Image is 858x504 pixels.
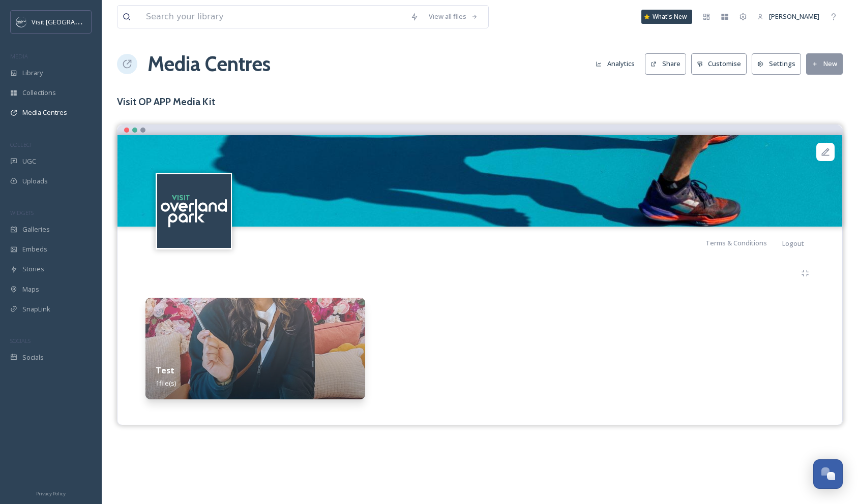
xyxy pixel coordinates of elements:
a: What's New [641,10,692,24]
span: Media Centres [22,108,67,117]
span: Collections [22,88,56,98]
a: [PERSON_NAME] [752,7,824,26]
span: COLLECT [10,141,32,148]
span: SnapLink [22,304,50,314]
span: Library [22,68,43,78]
a: Media Centres [147,49,271,79]
button: Open Chat [813,459,843,489]
img: 68a8c499-df07-f570-ba7d-10bd36d72d11.jpg [117,135,842,227]
a: View all files [424,7,483,26]
span: Socials [22,353,44,362]
span: SOCIALS [10,337,31,344]
input: Search your library [141,6,405,28]
button: Analytics [590,54,640,74]
a: Terms & Conditions [705,237,782,249]
span: MEDIA [10,52,28,60]
img: b07173b4-9dc4-4ecc-af27-759075b5c4d0.jpg [145,298,365,399]
span: [PERSON_NAME] [769,12,819,21]
span: Uploads [22,176,48,186]
span: Embeds [22,244,47,254]
span: Maps [22,285,39,294]
span: WIDGETS [10,209,34,216]
img: c3es6xdrejuflcaqpovn.png [16,17,26,27]
button: Share [645,53,686,74]
span: Galleries [22,225,50,234]
span: 1 file(s) [156,379,176,388]
span: Logout [782,239,804,248]
span: Stories [22,264,44,274]
span: Visit [GEOGRAPHIC_DATA] [32,17,110,26]
button: Settings [752,53,801,74]
strong: Test [156,365,174,376]
a: Customise [691,53,752,74]
h3: Visit OP APP Media Kit [117,94,843,109]
button: Customise [691,53,747,74]
a: Privacy Policy [36,487,66,499]
img: c3es6xdrejuflcaqpovn.png [157,174,231,248]
a: Settings [752,53,806,74]
span: Terms & Conditions [705,238,767,247]
span: Privacy Policy [36,490,66,497]
span: UGC [22,156,36,166]
button: New [806,53,843,74]
a: Analytics [590,54,645,74]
